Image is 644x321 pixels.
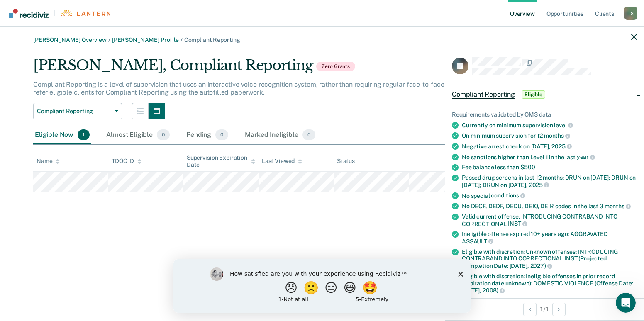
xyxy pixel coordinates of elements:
[523,303,537,316] button: Previous Opportunity
[624,7,637,20] div: T S
[78,129,90,140] span: 1
[445,81,644,108] div: Compliant ReportingEligible
[462,143,637,150] div: Negative arrest check on [DATE],
[33,80,510,96] p: Compliant Reporting is a level of supervision that uses an interactive voice recognition system, ...
[302,129,315,140] span: 0
[530,263,552,269] span: 2027)
[9,9,49,18] img: Recidiviz
[520,164,535,170] span: $500
[173,259,471,313] iframe: Survey by Kim from Recidiviz
[462,132,637,139] div: On minimum supervision for 12
[337,158,355,165] div: Status
[262,158,302,165] div: Last Viewed
[112,36,179,43] a: [PERSON_NAME] Profile
[243,126,317,144] div: Marked Ineligible
[105,126,171,144] div: Almost Eligible
[37,158,60,165] div: Name
[462,202,637,210] div: No DECF, DEDF, DEDU, DEIO, DEIR codes in the last 3
[462,153,637,161] div: No sanctions higher than Level 1 in the last
[577,153,595,160] span: year
[49,10,60,17] span: |
[184,36,240,43] span: Compliant Reporting
[187,154,255,168] div: Supervision Expiration Date
[508,220,527,227] span: INST
[452,90,515,99] span: Compliant Reporting
[551,143,571,150] span: 2025
[316,62,355,71] span: Zero Grants
[179,36,184,43] span: /
[107,36,112,43] span: /
[552,303,566,316] button: Next Opportunity
[445,298,644,320] div: 1 / 1
[491,192,525,199] span: conditions
[37,108,112,115] span: Compliant Reporting
[33,126,91,144] div: Eligible Now
[462,213,637,227] div: Valid current offense: INTRODUCING CONTRABAND INTO CORRECTIONAL
[33,57,516,80] div: [PERSON_NAME], Compliant Reporting
[624,7,637,20] button: Profile dropdown button
[462,273,637,294] div: Eligible with discretion: Ineligible offenses in prior record (expiration date unknown): DOMESTIC...
[462,248,637,270] div: Eligible with discretion: Unknown offenses: INTRODUCING CONTRABAND INTO CORRECTIONAL INST (Projec...
[112,158,141,165] div: TDOC ID
[60,10,110,16] img: Lantern
[462,122,637,129] div: Currently on minimum supervision
[215,129,228,140] span: 0
[605,203,631,209] span: months
[462,174,637,188] div: Passed drug screens in last 12 months: DRUN on [DATE]; DRUN on [DATE]; DRUN on [DATE],
[185,126,230,144] div: Pending
[452,111,637,118] div: Requirements validated by OMS data
[529,182,549,188] span: 2025
[483,287,505,294] span: 2008)
[462,192,637,199] div: No special
[544,132,570,139] span: months
[462,238,493,245] span: ASSAULT
[33,36,107,43] a: [PERSON_NAME] Overview
[462,231,637,245] div: Ineligible offense expired 10+ years ago: AGGRAVATED
[522,90,545,99] span: Eligible
[462,164,637,171] div: Fee balance less than
[616,293,636,313] iframe: Intercom live chat
[554,122,573,129] span: level
[157,129,170,140] span: 0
